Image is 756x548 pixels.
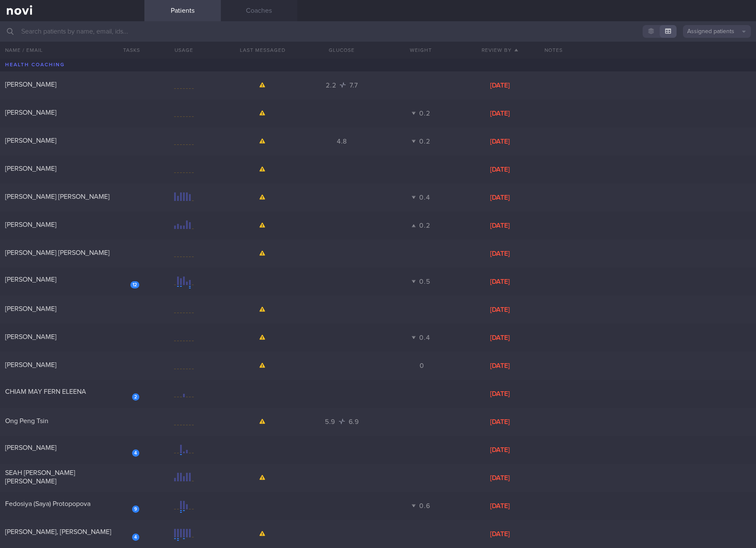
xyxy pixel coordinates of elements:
div: 4 [132,449,139,457]
div: [DATE] [460,137,539,146]
div: [DATE] [460,530,539,538]
span: 0.2 [419,110,430,117]
div: [DATE] [460,109,539,118]
div: 4 [132,534,139,541]
span: 0.2 [419,138,430,145]
span: 0.6 [419,503,430,509]
div: 9 [132,506,139,513]
span: [PERSON_NAME] [5,305,56,312]
div: [DATE] [460,474,539,482]
div: [DATE] [460,193,539,202]
span: Fedosiya (Saya) Protopopova [5,500,90,507]
button: Review By [460,42,539,59]
span: 0.4 [419,194,430,201]
span: [PERSON_NAME] [5,137,56,144]
span: [PERSON_NAME] [5,362,56,368]
button: Tasks [110,42,144,59]
span: [PERSON_NAME] [5,165,56,172]
span: 2.2 [326,82,338,89]
span: [PERSON_NAME] [5,221,56,228]
span: 4.8 [337,138,347,145]
button: Assigned patients [683,25,751,38]
span: SEAH [PERSON_NAME] [PERSON_NAME] [5,469,75,485]
span: [PERSON_NAME] [PERSON_NAME] [5,249,110,256]
div: Notes [539,42,756,59]
div: 2 [132,393,139,401]
span: [PERSON_NAME] [PERSON_NAME] [5,193,110,200]
span: [PERSON_NAME] [5,333,56,340]
span: CHIAM MAY FERN ELEENA [5,388,86,395]
div: [DATE] [460,362,539,370]
button: Weight [381,42,460,59]
span: [PERSON_NAME], [PERSON_NAME] [5,528,111,535]
span: [PERSON_NAME] [5,444,56,451]
span: 0.2 [419,222,430,229]
div: [DATE] [460,502,539,510]
span: [PERSON_NAME] [5,109,56,116]
span: 5.9 [325,418,337,425]
span: 0 [420,362,424,369]
div: [DATE] [460,418,539,426]
div: [DATE] [460,221,539,230]
div: [DATE] [460,81,539,90]
span: Ong Peng Tsin [5,418,48,424]
div: [DATE] [460,305,539,314]
span: 0.5 [419,278,430,285]
div: [DATE] [460,446,539,454]
div: [DATE] [460,390,539,398]
div: [DATE] [460,277,539,286]
span: 0.4 [419,334,430,341]
div: [DATE] [460,165,539,174]
div: Usage [144,42,223,59]
span: [PERSON_NAME] [5,276,56,283]
button: Glucose [302,42,381,59]
div: [DATE] [460,333,539,342]
div: 12 [130,281,139,288]
span: [PERSON_NAME] [5,81,56,88]
div: [DATE] [460,249,539,258]
span: 7.7 [350,82,358,89]
button: Last Messaged [223,42,302,59]
span: 6.9 [349,418,359,425]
